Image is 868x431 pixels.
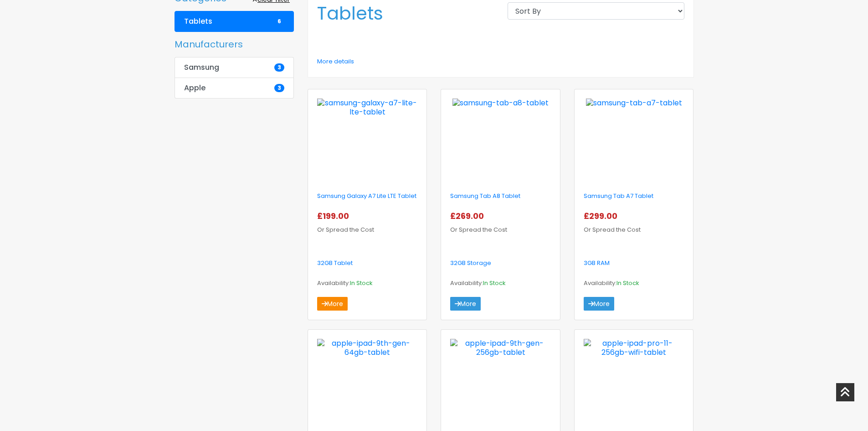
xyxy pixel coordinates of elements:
p: Availability: [450,277,550,290]
b: Samsung [184,63,219,72]
p: 32GB Tablet [317,257,417,270]
a: More [584,297,614,311]
h1: Tablets [317,2,494,24]
img: samsung-galaxy-a7-lite-lte-tablet [317,99,417,117]
a: £199.00 [317,213,353,221]
span: 3 [274,84,284,92]
a: Tablets 6 [175,11,294,32]
p: Or Spread the Cost [450,210,550,236]
img: samsung-tab-a8-tablet [452,99,549,108]
img: apple-ipad-9th-gen-256gb-tablet [450,339,550,357]
img: apple-ipad-9th-gen-64gb-tablet [317,339,417,357]
span: 3 [274,63,284,72]
span: In Stock [616,279,639,287]
span: £269.00 [450,210,488,222]
a: Samsung 3 [175,57,294,78]
span: £299.00 [584,210,621,222]
p: Or Spread the Cost [317,210,417,236]
a: More details [317,57,354,66]
a: Samsung Tab A7 Tablet [584,192,653,200]
a: Apple 3 [175,78,294,99]
span: 6 [274,17,284,26]
p: Or Spread the Cost [584,210,684,236]
span: In Stock [483,279,506,287]
a: £299.00 [584,213,621,221]
img: samsung-tab-a7-tablet [586,99,682,108]
p: 3GB RAM [584,257,684,270]
b: Apple [184,83,205,93]
a: Samsung Tab A8 Tablet [450,192,520,200]
span: In Stock [350,279,373,287]
a: £269.00 [450,213,488,221]
p: 32GB Storage [450,257,550,270]
p: Manufacturers [175,39,243,50]
a: More [450,297,481,311]
img: apple-ipad-pro-11-256gb-wifi-tablet [584,339,684,357]
p: Availability: [584,277,684,290]
a: Samsung Galaxy A7 Lite LTE Tablet [317,192,416,200]
a: More [317,297,348,311]
b: Tablets [184,17,212,26]
span: £199.00 [317,210,353,222]
p: Availability: [317,277,417,290]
